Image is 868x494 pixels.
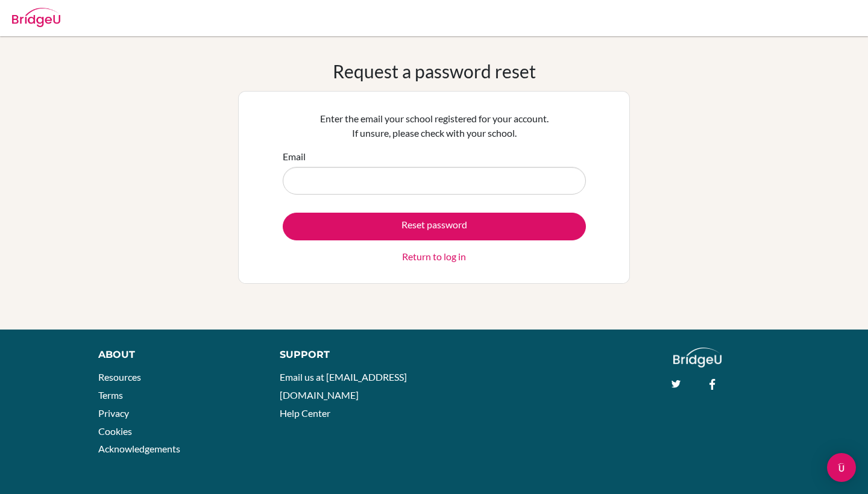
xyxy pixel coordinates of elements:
[280,371,407,401] a: Email us at [EMAIL_ADDRESS][DOMAIN_NAME]
[98,348,253,362] div: About
[280,407,330,419] a: Help Center
[98,371,141,383] a: Resources
[283,213,586,240] button: Reset password
[98,407,129,419] a: Privacy
[12,8,60,27] img: Bridge-U
[827,453,856,482] div: Open Intercom Messenger
[673,348,722,367] img: logo_white@2x-f4f0deed5e89b7ecb1c2cc34c3e3d731f90f0f143d5ea2071677605dd97b5244.png
[402,249,466,264] a: Return to log in
[98,425,132,437] a: Cookies
[333,60,536,82] h1: Request a password reset
[98,389,123,401] a: Terms
[283,149,306,164] label: Email
[280,348,422,362] div: Support
[283,111,586,140] p: Enter the email your school registered for your account. If unsure, please check with your school.
[98,443,180,454] a: Acknowledgements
